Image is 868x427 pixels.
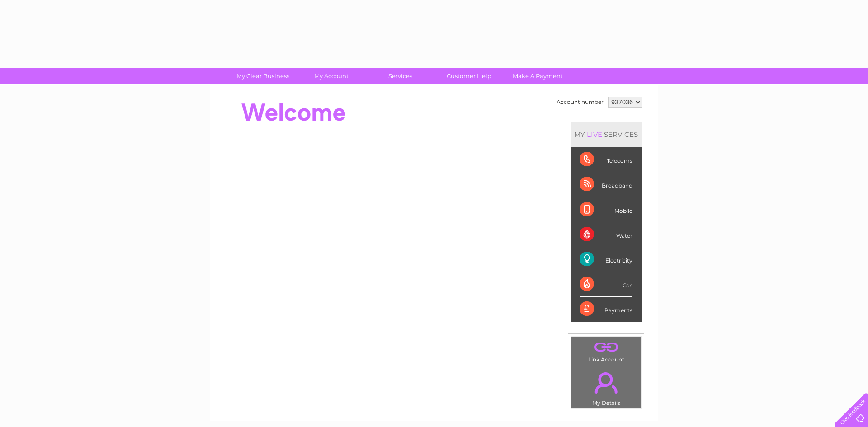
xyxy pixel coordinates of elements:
[500,68,575,84] a: Make A Payment
[571,337,641,365] td: Link Account
[580,172,632,197] div: Broadband
[580,297,632,321] div: Payments
[571,122,642,147] div: MY SERVICES
[363,68,438,84] a: Services
[580,222,632,247] div: Water
[226,68,300,84] a: My Clear Business
[580,272,632,297] div: Gas
[580,247,632,272] div: Electricity
[294,68,369,84] a: My Account
[571,365,641,409] td: My Details
[574,367,638,399] a: .
[432,68,506,84] a: Customer Help
[580,197,632,222] div: Mobile
[580,147,632,172] div: Telecoms
[585,130,604,139] div: LIVE
[554,94,606,110] td: Account number
[574,339,638,355] a: .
